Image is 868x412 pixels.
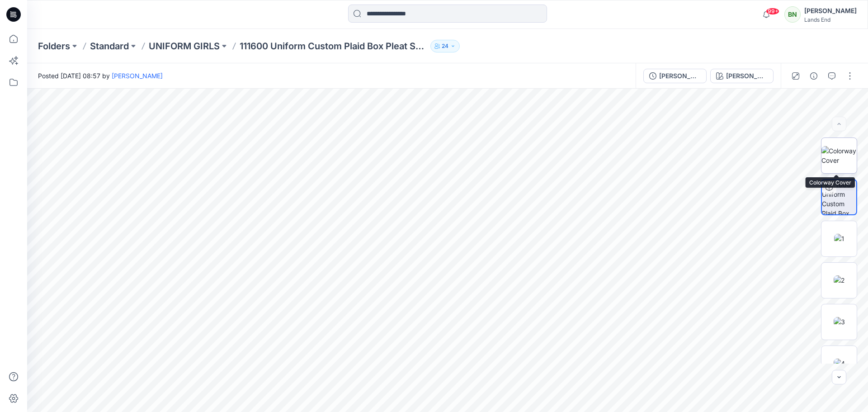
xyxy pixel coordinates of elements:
[90,40,129,52] a: Standard
[804,16,857,23] div: Lands End
[726,71,768,81] div: [PERSON_NAME] Plaid (QDJ)
[766,8,779,15] span: 99+
[38,40,70,52] a: Folders
[822,180,856,214] img: 111600 Uniform Custom Plaid Box Pleat Skirt Top Of Knee Payton Plaid (QDJ)
[659,71,701,81] div: Payton Plaid (QDJ)
[834,275,844,285] img: 2
[149,40,220,52] a: UNIFORM GIRLS
[112,72,163,80] a: [PERSON_NAME]
[710,69,774,83] button: [PERSON_NAME] Plaid (QDJ)
[240,40,427,52] p: 111600 Uniform Custom Plaid Box Pleat Skirt Top Of Knee
[442,41,448,51] p: 24
[804,5,857,16] div: [PERSON_NAME]
[821,146,857,165] img: Colorway Cover
[834,234,844,243] img: 1
[643,69,707,83] button: [PERSON_NAME] Plaid (QDJ)
[430,40,460,52] button: 24
[807,69,821,83] button: Details
[784,6,801,23] div: BN
[834,317,845,327] img: 3
[38,71,163,81] span: Posted [DATE] 08:57 by
[834,359,845,368] img: 4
